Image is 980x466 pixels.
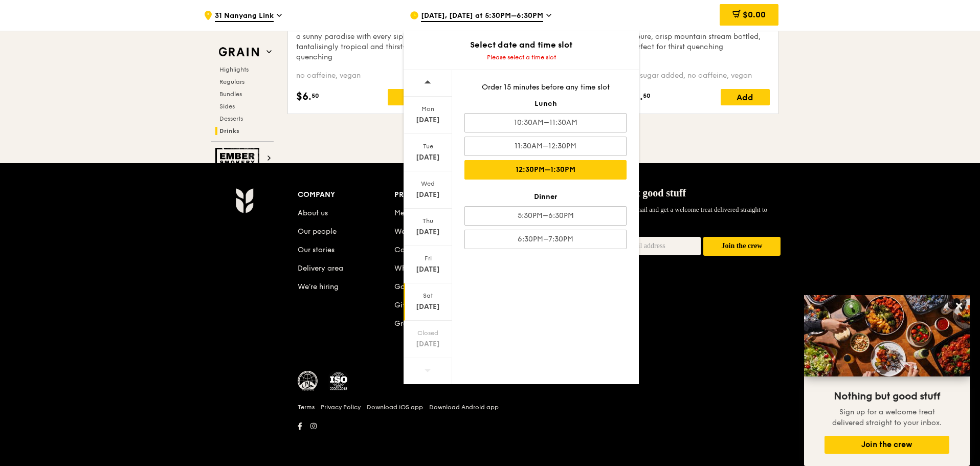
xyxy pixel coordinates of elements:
div: no sugar added, no caffeine, vegan [629,71,770,81]
img: Ember Smokery web logo [215,148,262,169]
div: [DATE] [405,339,451,349]
span: Bundles [219,91,242,98]
div: [DATE] [405,190,451,200]
a: Weddings [394,227,429,236]
img: MUIS Halal Certified [298,371,318,391]
h6: Revision [195,433,785,441]
img: DSC07876-Edit02-Large.jpeg [804,295,970,376]
a: Meals On Demand [394,209,457,217]
a: Gallery [394,282,420,291]
span: Drinks [219,127,239,135]
span: $6. [296,89,311,104]
a: Terms [298,403,315,411]
div: a sunny paradise with every sip – tantalisingly tropical and thirst-quenching [296,32,437,62]
a: We’re hiring [298,282,339,291]
div: 5:30PM–6:30PM [464,206,627,226]
button: Join the crew [703,237,781,256]
a: Our people [298,227,337,236]
span: 50 [643,92,651,100]
span: Regulars [219,78,244,85]
span: Sign up for a welcome treat delivered straight to your inbox. [832,408,942,427]
div: Tue [405,142,451,150]
div: Products [394,188,491,202]
div: 11:30AM–12:30PM [464,137,627,156]
button: Close [951,298,967,314]
div: Dinner [464,192,627,202]
span: 50 [311,92,319,100]
div: Add [721,89,770,105]
a: Privacy Policy [321,403,361,411]
div: Thu [405,217,451,225]
div: Mon [405,105,451,113]
a: Gift Cards [394,301,431,309]
div: Select date and time slot [404,39,639,51]
div: 12:30PM–1:30PM [464,160,627,180]
img: Grain [235,188,253,213]
a: Grain Savers [394,319,438,328]
div: 10:30AM–11:30AM [464,113,627,132]
div: Lunch [464,99,627,109]
span: [DATE], [DATE] at 5:30PM–6:30PM [421,11,543,22]
img: Grain web logo [215,43,262,61]
a: Our stories [298,246,335,254]
div: Fri [405,254,451,262]
span: Nothing but good stuff [834,390,940,403]
img: ISO Certified [328,371,349,391]
div: 6:30PM–7:30PM [464,230,627,249]
a: Download Android app [429,403,499,411]
div: a pure, crisp mountain stream bottled, perfect for thirst quenching [629,32,770,52]
span: Highlights [219,66,249,73]
div: Closed [405,329,451,337]
span: 31 Nanyang Link [215,11,274,22]
div: Please select a time slot [404,53,639,61]
div: Wed [405,180,451,188]
div: Sat [405,292,451,300]
div: Company [298,188,394,202]
a: Download iOS app [367,403,423,411]
span: Desserts [219,115,243,122]
a: About us [298,209,328,217]
div: no caffeine, vegan [296,71,437,81]
button: Join the crew [825,436,949,454]
a: Catering [394,246,425,254]
div: [DATE] [405,302,451,312]
a: Delivery area [298,264,343,273]
span: Sides [219,103,235,110]
span: Sign up for Grain mail and get a welcome treat delivered straight to your inbox. [587,206,767,225]
div: [DATE] [405,264,451,275]
span: $0.00 [743,10,766,19]
a: Why Grain [394,264,432,273]
div: Add [388,89,437,105]
div: Order 15 minutes before any time slot [464,82,627,93]
div: [DATE] [405,227,451,237]
div: [DATE] [405,152,451,163]
div: [DATE] [405,115,451,125]
input: Non-spam email address [587,237,701,255]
